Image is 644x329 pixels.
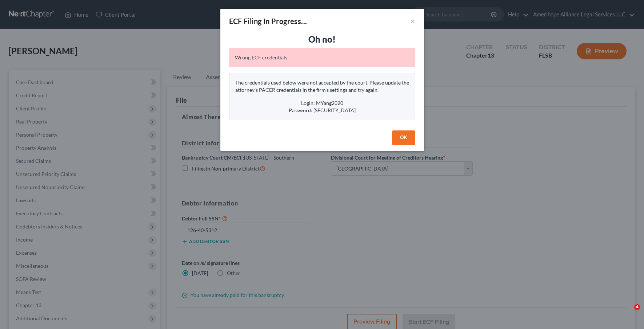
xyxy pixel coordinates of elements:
button: × [410,17,415,26]
iframe: Intercom live chat [619,304,637,322]
p: The credentials used below were not accepted by the court. Please update the attorney's PACER cre... [235,79,409,94]
div: Password: [SECURITY_DATA] [235,107,409,114]
span: 4 [634,304,640,310]
div: ECF Filing In Progress... [229,16,307,26]
div: Wrong ECF credentials. [229,48,415,67]
h3: Oh no! [229,34,415,45]
div: Login: MYang2020 [235,99,409,107]
button: OK [392,130,415,145]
